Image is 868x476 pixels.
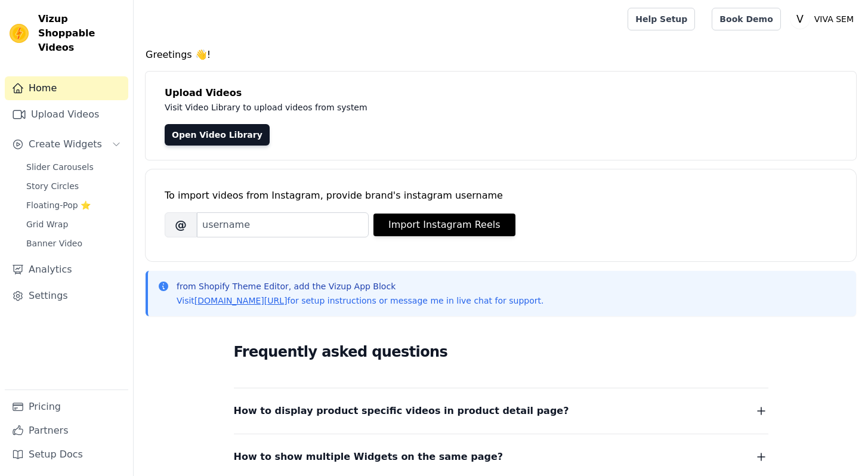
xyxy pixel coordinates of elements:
a: Pricing [5,395,128,419]
span: Slider Carousels [26,161,94,173]
span: @ [165,212,197,237]
a: [DOMAIN_NAME][URL] [194,296,288,305]
a: Analytics [5,258,128,282]
p: Visit Video Library to upload videos from system [165,100,699,115]
a: Floating-Pop ⭐ [19,197,128,214]
span: Floating-Pop ⭐ [26,199,91,211]
span: Vizup Shoppable Videos [38,12,123,55]
a: Slider Carousels [19,159,128,175]
a: Upload Videos [5,103,128,126]
a: Open Video Library [165,124,270,146]
button: Import Instagram Reels [373,214,515,236]
a: Grid Wrap [19,216,128,233]
span: Create Widgets [29,137,102,152]
a: Partners [5,419,128,443]
img: Vizup [10,24,29,43]
span: How to display product specific videos in product detail page? [234,403,569,419]
a: Story Circles [19,178,128,194]
span: Story Circles [26,180,79,192]
span: Banner Video [26,237,82,249]
a: Setup Docs [5,443,128,466]
a: Settings [5,284,128,308]
h4: Upload Videos [165,86,837,100]
a: Book Demo [712,8,780,30]
button: How to display product specific videos in product detail page? [234,403,768,419]
a: Banner Video [19,235,128,252]
span: How to show multiple Widgets on the same page? [234,449,503,465]
button: How to show multiple Widgets on the same page? [234,449,768,465]
text: V [796,13,804,25]
button: V VIVA SEM [790,8,858,30]
p: Visit for setup instructions or message me in live chat for support. [177,295,543,307]
div: To import videos from Instagram, provide brand's instagram username [165,188,837,203]
a: Home [5,76,128,100]
span: Grid Wrap [26,218,68,230]
input: username [197,212,369,237]
h4: Greetings 👋! [146,48,856,62]
p: from Shopify Theme Editor, add the Vizup App Block [177,280,543,292]
button: Create Widgets [5,132,128,156]
a: Help Setup [628,8,695,30]
h2: Frequently asked questions [234,340,768,364]
p: VIVA SEM [810,8,858,30]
